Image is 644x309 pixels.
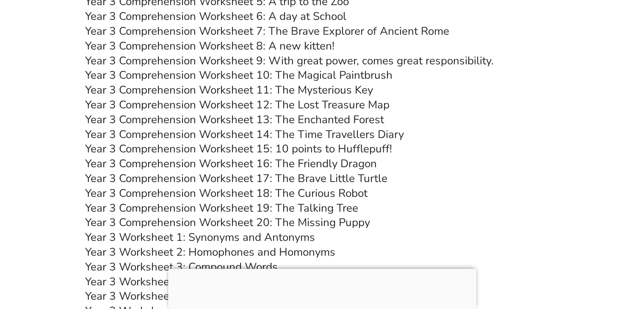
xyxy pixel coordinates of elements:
a: Year 3 Comprehension Worksheet 20: The Missing Puppy [85,215,370,230]
a: Year 3 Comprehension Worksheet 15: 10 points to Hufflepuff! [85,141,392,156]
a: Year 3 Comprehension Worksheet 17: The Brave Little Turtle [85,171,387,186]
a: Year 3 Comprehension Worksheet 19: The Talking Tree [85,201,358,215]
a: Year 3 Worksheet 4: Prefixes and Suffixes [85,274,294,289]
a: Year 3 Comprehension Worksheet 10: The Magical Paintbrush [85,68,392,83]
a: Year 3 Comprehension Worksheet 18: The Curious Robot [85,186,368,201]
a: Year 3 Worksheet 2: Homophones and Homonyms [85,245,335,259]
a: Year 3 Comprehension Worksheet 16: The Friendly Dragon [85,156,377,171]
a: Year 3 Worksheet 1: Synonyms and Antonyms [85,230,315,245]
a: Year 3 Comprehension Worksheet 7: The Brave Explorer of Ancient Rome [85,24,449,39]
a: Year 3 Comprehension Worksheet 12: The Lost Treasure Map [85,97,390,112]
a: Year 3 Comprehension Worksheet 6: A day at School [85,9,346,24]
a: Year 3 Comprehension Worksheet 8: A new kitten! [85,39,334,53]
a: Year 3 Comprehension Worksheet 13: The Enchanted Forest [85,112,384,127]
iframe: Advertisement [168,269,476,307]
a: Year 3 Worksheet 5: Nouns, Verbs, and Adjectives [85,289,333,303]
a: Year 3 Comprehension Worksheet 14: The Time Travellers Diary [85,127,404,142]
a: Year 3 Comprehension Worksheet 11: The Mysterious Key [85,83,373,97]
a: Year 3 Comprehension Worksheet 9: With great power, comes great responsibility. [85,53,494,68]
a: Year 3 Worksheet 3: Compound Words [85,259,278,274]
iframe: Chat Widget [503,214,644,309]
